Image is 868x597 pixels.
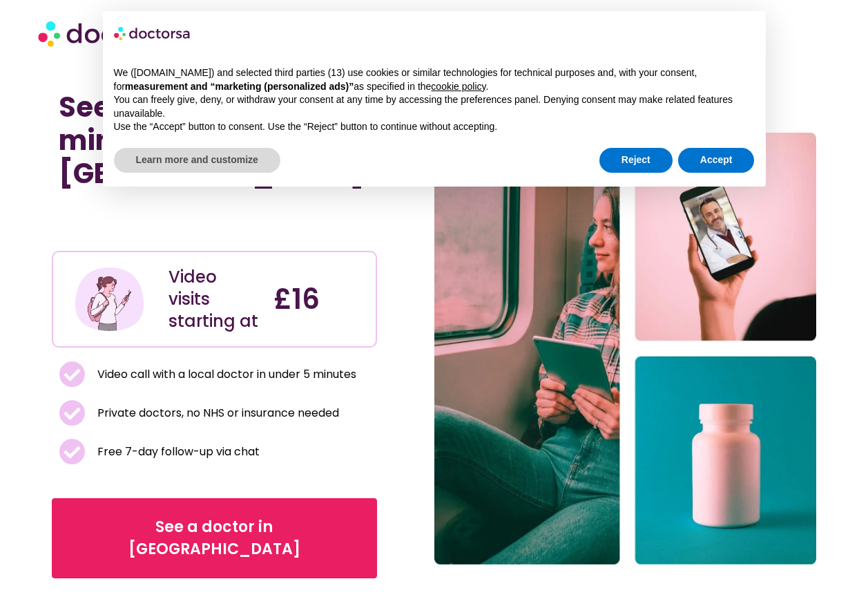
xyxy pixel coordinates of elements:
span: Private doctors, no NHS or insurance needed [94,404,339,423]
iframe: Customer reviews powered by Trustpilot [59,220,369,237]
h1: See a doctor online in minutes in [GEOGRAPHIC_DATA] [59,91,369,190]
a: cookie policy [431,81,485,92]
p: Use the “Accept” button to consent. Use the “Reject” button to continue without accepting. [114,120,755,134]
span: Free 7-day follow-up via chat [94,442,260,462]
p: You can freely give, deny, or withdraw your consent at any time by accessing the preferences pane... [114,93,755,120]
img: logo [114,22,191,44]
div: Video visits starting at [168,266,260,332]
iframe: Customer reviews powered by Trustpilot [59,204,266,220]
button: Accept [678,148,755,173]
span: Video call with a local doctor in under 5 minutes [94,365,356,384]
strong: measurement and “marketing (personalized ads)” [125,81,354,92]
img: Illustration depicting a young woman in a casual outfit, engaged with her smartphone. She has a p... [73,263,146,336]
h4: £16 [273,283,365,316]
p: We ([DOMAIN_NAME]) and selected third parties (13) use cookies or similar technologies for techni... [114,66,755,93]
a: See a doctor in [GEOGRAPHIC_DATA] [52,498,376,578]
button: Reject [599,148,673,173]
button: Learn more and customize [114,148,280,173]
span: See a doctor in [GEOGRAPHIC_DATA] [73,516,355,560]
